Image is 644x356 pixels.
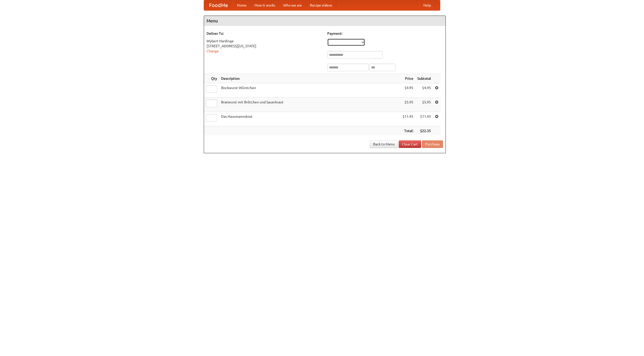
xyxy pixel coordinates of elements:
[400,126,415,136] th: Total:
[279,0,306,10] a: Who we are
[204,16,446,26] h4: Menu
[219,98,400,112] td: Bratwurst mit Brötchen und Sauerkraut
[415,126,433,136] th: $22.35
[415,83,433,98] td: $4.95
[400,112,415,126] td: $11.45
[207,49,219,53] a: Change
[219,83,400,98] td: Bockwurst Würstchen
[306,0,336,10] a: Recipe videos
[399,140,421,148] a: Clear Cart
[415,98,433,112] td: $5.95
[415,74,433,83] th: Subtotal
[419,0,435,10] a: Help
[219,112,400,126] td: Das Hausmannskost
[207,44,322,49] div: [STREET_ADDRESS][US_STATE]
[251,0,279,10] a: How it works
[400,74,415,83] th: Price
[422,140,443,148] button: Purchase
[327,31,443,36] h5: Payment:
[219,74,400,83] th: Description
[370,140,398,148] a: Back to Menu
[207,31,322,36] h5: Deliver To:
[204,0,233,10] a: FoodMe
[233,0,251,10] a: Home
[400,98,415,112] td: $5.95
[207,38,322,44] div: Wybert Hardinge
[415,112,433,126] td: $11.45
[400,83,415,98] td: $4.95
[204,74,219,83] th: Qty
